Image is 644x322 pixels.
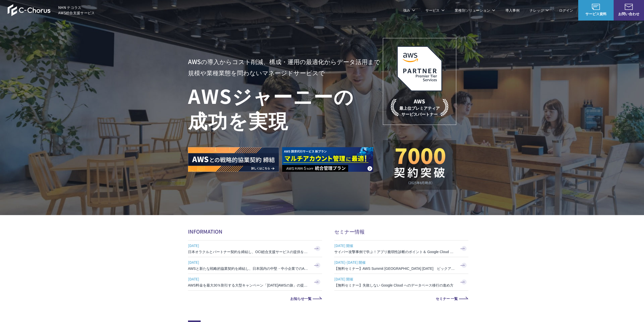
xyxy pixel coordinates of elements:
a: AWS総合支援サービス C-Chorus NHN テコラスAWS総合支援サービス [8,4,95,16]
img: AWS請求代行サービス 統合管理プラン [282,147,373,172]
h3: 【無料セミナー】AWS Summit [GEOGRAPHIC_DATA] [DATE] ピックアップセッション [334,266,456,271]
h2: INFORMATION [188,228,322,235]
h3: AWS料金を最大30％割引する大型キャンペーン「[DATE]AWSの旅」の提供を開始 [188,283,309,288]
span: [DATE] [188,258,309,266]
a: [DATE] 日本オラクルとパートナー契約を締結し、OCI総合支援サービスの提供を開始 [188,240,322,257]
a: [DATE] 開催 【無料セミナー】失敗しない Google Cloud へのデータベース移行の進め方 [334,274,468,290]
a: [DATE] AWSと新たな戦略的協業契約を締結し、日本国内の中堅・中小企業でのAWS活用を加速 [188,257,322,274]
span: [DATE]-[DATE] 開催 [334,258,456,266]
img: 契約件数 [393,148,446,185]
span: お問い合わせ [614,11,644,16]
h3: AWSと新たな戦略的協業契約を締結し、日本国内の中堅・中小企業でのAWS活用を加速 [188,266,309,271]
p: 最上位プレミアティア サービスパートナー [391,98,448,117]
a: 導入事例 [505,8,520,13]
h2: セミナー情報 [334,228,468,235]
img: お問い合わせ [625,4,633,10]
em: AWS [414,98,425,105]
img: AWS総合支援サービス C-Chorus サービス資料 [592,4,600,10]
img: AWSとの戦略的協業契約 締結 [188,147,279,172]
p: 業種別ソリューション [455,8,495,13]
h3: 【無料セミナー】失敗しない Google Cloud へのデータベース移行の進め方 [334,283,456,288]
span: NHN テコラス AWS総合支援サービス [58,5,95,15]
a: セミナー 一覧 [334,297,468,300]
p: 強み [403,8,415,13]
a: お知らせ一覧 [188,297,322,300]
a: [DATE]-[DATE] 開催 【無料セミナー】AWS Summit [GEOGRAPHIC_DATA] [DATE] ピックアップセッション [334,257,468,274]
h3: サイバー攻撃事例で学ぶ！アプリ脆弱性診断のポイント＆ Google Cloud セキュリティ対策 [334,249,456,254]
span: [DATE] 開催 [334,242,456,249]
span: [DATE] [188,242,309,249]
a: [DATE] 開催 サイバー攻撃事例で学ぶ！アプリ脆弱性診断のポイント＆ Google Cloud セキュリティ対策 [334,240,468,257]
img: AWSプレミアティアサービスパートナー [397,46,442,91]
a: ログイン [559,8,573,13]
span: [DATE] 開催 [334,275,456,283]
span: [DATE] [188,275,309,283]
h3: 日本オラクルとパートナー契約を締結し、OCI総合支援サービスの提供を開始 [188,249,309,254]
p: ナレッジ [530,8,549,13]
p: サービス [425,8,445,13]
h1: AWS ジャーニーの 成功を実現 [188,83,383,132]
span: サービス資料 [578,11,614,16]
p: AWSの導入からコスト削減、 構成・運用の最適化からデータ活用まで 規模や業種業態を問わない マネージドサービスで [188,56,383,78]
a: [DATE] AWS料金を最大30％割引する大型キャンペーン「[DATE]AWSの旅」の提供を開始 [188,274,322,290]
